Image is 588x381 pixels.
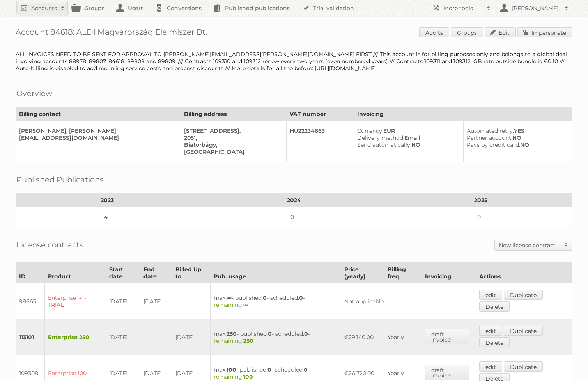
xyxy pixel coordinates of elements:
[16,174,104,185] h2: Published Publications
[517,27,572,37] a: Impersonate
[19,127,174,134] div: [PERSON_NAME], [PERSON_NAME]
[286,121,354,162] td: HU22234663
[451,27,483,37] a: Groups
[199,207,389,227] td: 0
[499,241,560,249] h2: New license contract
[304,330,308,337] strong: 0
[16,239,83,251] h2: License contracts
[357,141,457,148] div: NO
[199,194,389,207] th: 2024
[214,373,253,380] span: remaining:
[184,134,280,141] div: 2051,
[45,319,106,355] td: Enterprise 250
[495,239,572,250] a: New license contract
[286,107,354,121] th: VAT number
[357,141,411,148] span: Send automatically:
[211,263,341,283] th: Pub. usage
[16,27,572,39] h1: Account 84618: ALDI Magyarország Élelmiszer Bt.
[16,194,199,207] th: 2023
[172,263,210,283] th: Billed Up to
[16,283,45,320] td: 98663
[227,366,236,373] strong: 100
[341,319,384,355] td: €29.140,00
[106,319,140,355] td: [DATE]
[31,4,57,12] h2: Accounts
[467,141,520,148] span: Pays by credit card:
[357,134,404,141] span: Delivery method:
[467,141,566,148] div: NO
[16,107,181,121] th: Billing contact
[425,365,469,380] a: draft invoice
[243,301,248,308] strong: ∞
[16,87,52,99] h2: Overview
[357,134,457,141] div: Email
[389,194,572,207] th: 2025
[479,326,502,336] a: edit
[504,290,543,300] a: Duplicate
[479,290,502,300] a: edit
[304,366,308,373] strong: 0
[16,263,45,283] th: ID
[467,134,566,141] div: NO
[184,148,280,155] div: [GEOGRAPHIC_DATA]
[106,263,140,283] th: Start date
[476,263,572,283] th: Actions
[422,263,476,283] th: Invoicing
[227,294,232,301] strong: ∞
[384,319,422,355] td: Yearly
[172,319,210,355] td: [DATE]
[214,337,253,344] span: remaining:
[299,294,303,301] strong: 0
[211,283,341,320] td: max: - published: - scheduled: -
[184,141,280,148] div: Biatorbágy,
[243,373,253,380] strong: 100
[384,263,422,283] th: Billing freq.
[357,127,383,134] span: Currency:
[479,337,510,347] a: Delete
[467,134,512,141] span: Partner account:
[106,283,140,320] td: [DATE]
[479,301,510,312] a: Delete
[140,263,172,283] th: End date
[263,294,267,301] strong: 0
[45,263,106,283] th: Product
[560,239,572,250] span: Toggle
[16,319,45,355] td: 113101
[485,27,516,37] a: Edit
[181,107,286,121] th: Billing address
[268,330,272,337] strong: 0
[243,337,253,344] strong: 250
[227,330,237,337] strong: 250
[467,127,514,134] span: Automated retry:
[341,283,476,320] td: Not applicable.
[510,4,561,12] h2: [PERSON_NAME]
[341,263,384,283] th: Price (yearly)
[45,283,106,320] td: Enterprise ∞ - TRIAL
[19,134,174,141] div: [EMAIL_ADDRESS][DOMAIN_NAME]
[425,329,469,344] a: draft invoice
[211,319,341,355] td: max: - published: - scheduled: -
[467,127,566,134] div: YES
[504,361,543,372] a: Duplicate
[354,107,572,121] th: Invoicing
[214,301,248,308] span: remaining:
[504,326,543,336] a: Duplicate
[479,361,502,372] a: edit
[444,4,483,12] h2: More tools
[184,127,280,134] div: [STREET_ADDRESS],
[357,127,457,134] div: EUR
[140,283,172,320] td: [DATE]
[419,27,449,37] a: Audits
[16,207,199,227] td: 4
[16,51,572,72] div: ALL INVOICES NEED TO BE SENT FOR APPROVAL TO [PERSON_NAME][EMAIL_ADDRESS][PERSON_NAME][DOMAIN_NAM...
[267,366,271,373] strong: 0
[389,207,572,227] td: 0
